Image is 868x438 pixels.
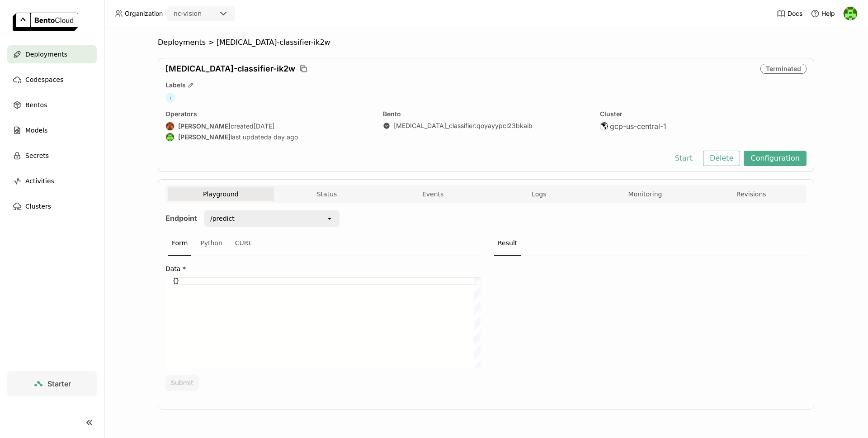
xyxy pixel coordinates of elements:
span: {} [173,278,179,284]
span: Deployments [25,49,67,60]
span: a day ago [268,133,298,141]
span: + [165,93,175,103]
div: Labels [165,81,807,89]
div: created [165,122,372,131]
a: Deployments [7,45,97,63]
div: Terminated [760,64,807,74]
button: Monitoring [592,187,698,201]
span: Activities [25,176,54,186]
div: Operators [165,110,372,118]
div: Help [811,9,835,18]
a: Models [7,121,97,139]
span: > [206,38,217,47]
button: Submit [165,375,199,391]
img: Akash Bhandari [166,122,174,130]
a: Starter [7,371,97,396]
strong: [PERSON_NAME] [178,133,231,141]
div: Form [168,231,191,256]
img: Senad Redzic [844,7,857,20]
svg: open [326,215,333,222]
button: Playground [168,187,274,201]
a: Bentos [7,96,97,114]
a: Docs [777,9,802,18]
button: Events [380,187,486,201]
span: Help [821,10,835,18]
div: /predict [210,214,235,223]
label: Data * [165,265,481,272]
button: Configuration [744,151,807,166]
strong: [PERSON_NAME] [178,122,231,130]
span: Models [25,125,47,136]
div: CURL [231,231,256,256]
span: [MEDICAL_DATA]-classifier-ik2w [165,64,295,74]
span: Docs [788,10,802,18]
img: logo [13,13,78,31]
a: Secrets [7,147,97,165]
strong: Endpoint [165,214,197,223]
img: Senad Redzic [166,133,174,141]
a: Clusters [7,197,97,215]
button: Delete [703,151,741,166]
button: Revisions [698,187,804,201]
span: Deployments [158,38,206,47]
div: Cluster [600,110,807,118]
input: Selected /predict. [236,214,236,223]
span: Clusters [25,201,51,212]
span: Secrets [25,150,49,161]
div: Result [494,231,521,256]
div: nc-vision [174,9,202,18]
button: Start [668,151,699,166]
button: Status [274,187,380,201]
span: [DATE] [254,122,274,130]
span: Organization [125,10,163,18]
a: Activities [7,172,97,190]
div: Bento [383,110,590,118]
input: Selected nc-vision. [203,10,203,19]
a: Codespaces [7,71,97,89]
div: Python [197,231,226,256]
div: last updated [165,133,372,142]
span: Bentos [25,100,47,110]
span: [MEDICAL_DATA]-classifier-ik2w [217,38,330,47]
span: gcp-us-central-1 [610,122,666,131]
nav: Breadcrumbs navigation [158,38,814,47]
span: Logs [532,190,546,198]
span: Codespaces [25,74,63,85]
a: [MEDICAL_DATA]_classifier:qoyayypci23bkaib [394,122,533,130]
span: Starter [47,379,71,388]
